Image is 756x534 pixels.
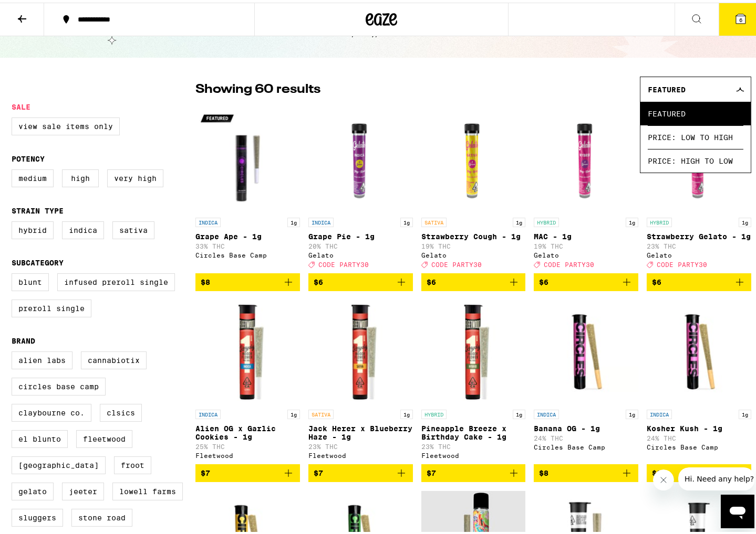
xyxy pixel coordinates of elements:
label: View Sale Items Only [12,115,120,133]
a: Open page for Jack Herer x Blueberry Haze - 1g from Fleetwood [308,297,413,462]
legend: Subcategory [12,256,64,264]
p: 1g [287,215,300,225]
p: 33% THC [195,240,300,247]
p: INDICA [534,407,559,416]
span: $7 [314,466,323,475]
p: INDICA [195,215,221,225]
p: Showing 60 results [195,78,320,96]
label: Cannabiotix [81,349,147,367]
img: Gelato - MAC - 1g [534,105,638,210]
p: Banana OG - 1g [534,422,638,430]
p: 23% THC [421,441,526,447]
label: Indica [62,219,104,237]
p: Jack Herer x Blueberry Haze - 1g [308,422,413,439]
div: Gelato [308,249,413,256]
div: Circles Base Camp [534,441,638,448]
p: Strawberry Gelato - 1g [647,230,751,238]
span: CODE PARTY30 [318,259,369,265]
span: Featured [648,83,686,91]
div: Fleetwood [421,450,526,456]
p: 1g [513,407,525,416]
span: Featured [648,99,743,123]
legend: Sale [12,100,30,109]
a: Open page for Strawberry Gelato - 1g from Gelato [647,105,751,271]
p: HYBRID [421,407,447,416]
span: $8 [652,466,661,475]
span: $8 [201,275,210,284]
p: INDICA [195,407,221,416]
label: Froot [114,454,151,472]
p: 1g [626,407,638,416]
p: Pineapple Breeze x Birthday Cake - 1g [421,422,526,439]
img: Circles Base Camp - Grape Ape - 1g [195,105,300,210]
img: Gelato - Strawberry Cough - 1g [421,105,526,210]
p: HYBRID [534,215,559,225]
div: Circles Base Camp [195,249,300,256]
label: Circles Base Camp [12,375,106,393]
iframe: Button to launch messaging window [721,492,754,526]
p: Kosher Kush - 1g [647,422,751,430]
p: 23% THC [647,240,751,247]
p: 20% THC [308,240,413,247]
span: $7 [201,466,210,475]
div: Gelato [647,249,751,256]
p: INDICA [647,407,672,416]
label: Blunt [12,271,49,289]
legend: Strain Type [12,204,64,212]
p: Alien OG x Garlic Cookies - 1g [195,422,300,439]
label: Gelato [12,480,54,498]
iframe: Message from company [678,465,754,488]
p: Grape Ape - 1g [195,230,300,238]
button: Add to bag [534,462,638,479]
a: Open page for Grape Ape - 1g from Circles Base Camp [195,105,300,271]
p: Grape Pie - 1g [308,230,413,238]
button: Add to bag [308,462,413,479]
p: SATIVA [308,407,334,416]
span: Price: Low to High [648,123,743,146]
span: $6 [314,275,323,284]
button: Add to bag [647,462,751,479]
p: 19% THC [534,240,638,247]
label: Stone Road [71,506,132,524]
p: 1g [626,215,638,225]
div: Fleetwood [308,450,413,456]
img: Fleetwood - Jack Herer x Blueberry Haze - 1g [308,297,413,402]
button: Add to bag [195,271,300,289]
p: MAC - 1g [534,230,638,238]
label: Medium [12,167,54,185]
p: 24% THC [647,432,751,439]
a: Open page for Strawberry Cough - 1g from Gelato [421,105,526,271]
label: Fleetwood [76,428,132,445]
button: Add to bag [534,271,638,289]
p: 25% THC [195,441,300,447]
label: Alien Labs [12,349,73,367]
span: $6 [539,275,548,284]
label: [GEOGRAPHIC_DATA] [12,454,106,472]
button: Add to bag [308,271,413,289]
a: Open page for Kosher Kush - 1g from Circles Base Camp [647,297,751,462]
div: Gelato [421,249,526,256]
img: Fleetwood - Alien OG x Garlic Cookies - 1g [195,297,300,402]
p: 24% THC [534,432,638,439]
label: Very High [107,167,163,185]
span: Price: High to Low [648,146,743,170]
a: Open page for Alien OG x Garlic Cookies - 1g from Fleetwood [195,297,300,462]
label: Jeeter [62,480,104,498]
p: 19% THC [421,240,526,247]
legend: Brand [12,334,35,343]
label: Sativa [112,219,154,237]
img: Circles Base Camp - Kosher Kush - 1g [647,297,751,402]
p: SATIVA [421,215,447,225]
legend: Potency [12,152,45,161]
span: 6 [739,14,742,20]
span: $6 [652,275,661,284]
div: Gelato [534,249,638,256]
label: Hybrid [12,219,54,237]
p: 23% THC [308,441,413,447]
label: CLSICS [100,401,142,419]
iframe: Close message [653,467,674,488]
a: Open page for Grape Pie - 1g from Gelato [308,105,413,271]
button: Add to bag [421,462,526,479]
button: Add to bag [195,462,300,479]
